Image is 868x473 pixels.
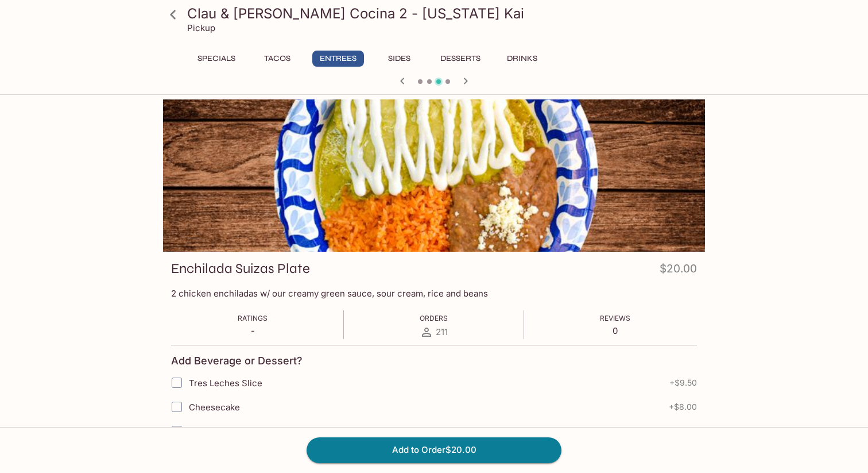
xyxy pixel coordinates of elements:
button: Add to Order$20.00 [307,437,561,463]
span: + $8.00 [669,402,697,412]
h3: Clau & [PERSON_NAME] Cocina 2 - [US_STATE] Kai [187,5,700,22]
div: Enchilada Suizas Plate [163,99,705,252]
button: Desserts [434,51,487,67]
p: 2 chicken enchiladas w/ our creamy green sauce, sour cream, rice and beans [171,288,697,299]
span: Cheesecake [189,402,240,413]
span: Orders [420,314,448,322]
h3: Enchilada Suizas Plate [171,260,310,278]
button: Tacos [251,51,303,67]
p: 0 [600,325,630,336]
button: Entrees [312,51,364,67]
p: - [238,325,268,336]
span: Reviews [600,314,630,322]
span: + $9.50 [669,378,697,387]
h4: Add Beverage or Dessert? [171,355,303,367]
button: Specials [191,51,242,67]
span: Ratings [238,314,268,322]
span: Fountain Drink [189,426,248,437]
span: 211 [436,326,448,337]
button: Sides [373,51,425,67]
h4: $20.00 [660,260,697,282]
button: Drinks [496,51,548,67]
span: Tres Leches Slice [189,378,262,389]
p: Pickup [187,22,215,33]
